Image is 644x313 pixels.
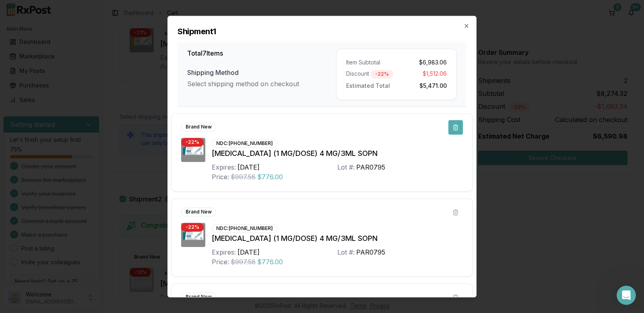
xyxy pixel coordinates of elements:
[212,224,277,233] div: NDC: [PHONE_NUMBER]
[212,233,463,244] div: [MEDICAL_DATA] (1 MG/DOSE) 4 MG/3ML SOPN
[181,122,216,131] div: Brand New
[212,148,463,159] div: [MEDICAL_DATA] (1 MG/DOSE) 4 MG/3ML SOPN
[212,162,236,172] div: Expires:
[231,172,256,182] span: $997.58
[181,138,205,162] img: Ozempic (1 MG/DOSE) 4 MG/3ML SOPN
[356,247,385,257] div: PAR0795
[346,81,390,89] span: Estimated Total
[337,247,355,257] div: Lot #:
[181,138,204,147] div: - 22 %
[419,81,447,89] span: $5,471.00
[346,58,393,66] div: Item Subtotal
[237,247,260,257] div: [DATE]
[181,223,204,232] div: - 22 %
[400,70,447,79] div: $1,512.06
[257,172,283,182] span: $776.00
[212,257,229,267] div: Price:
[181,207,216,216] div: Brand New
[187,48,336,58] h3: Total 7 Items
[187,79,336,89] div: Select shipping method on checkout
[400,58,447,66] div: $6,983.06
[181,292,216,301] div: Brand New
[178,26,466,37] h2: Shipment 1
[181,223,205,247] img: Ozempic (1 MG/DOSE) 4 MG/3ML SOPN
[617,286,636,305] iframe: Intercom live chat
[371,70,393,79] div: - 22 %
[212,172,229,182] div: Price:
[212,247,236,257] div: Expires:
[212,139,277,148] div: NDC: [PHONE_NUMBER]
[237,162,260,172] div: [DATE]
[337,162,355,172] div: Lot #:
[346,70,369,79] span: Discount
[231,257,256,267] span: $997.58
[257,257,283,267] span: $776.00
[356,162,385,172] div: PAR0795
[187,68,336,77] div: Shipping Method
